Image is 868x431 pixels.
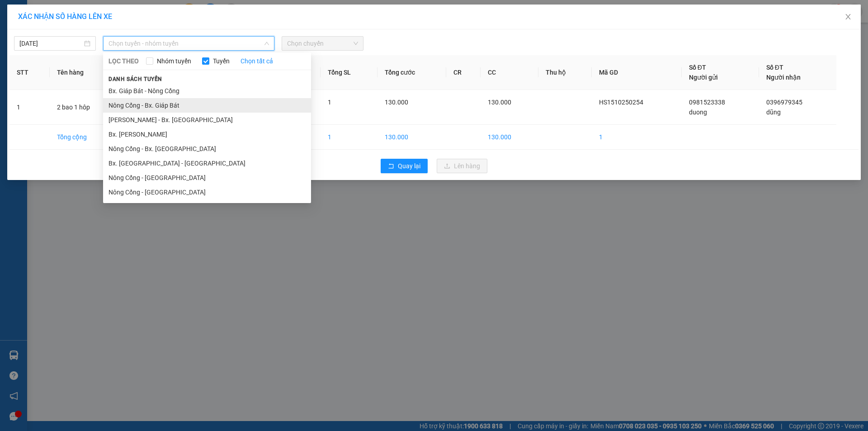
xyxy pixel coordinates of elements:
[689,74,718,81] span: Người gửi
[377,55,446,90] th: Tổng cước
[481,125,538,150] td: 130.000
[689,109,707,116] span: duong
[103,98,311,113] li: Nông Cống - Bx. Giáp Bát
[103,113,311,127] li: [PERSON_NAME] - Bx. [GEOGRAPHIC_DATA]
[103,75,168,83] span: Danh sách tuyến
[209,56,233,66] span: Tuyến
[538,55,592,90] th: Thu hộ
[241,56,273,66] a: Chọn tất cả
[321,125,378,150] td: 1
[437,159,487,173] button: uploadLên hàng
[599,99,643,106] span: HS1510250254
[153,56,195,66] span: Nhóm tuyến
[50,90,122,125] td: 2 bao 1 hôp
[446,55,481,90] th: CR
[321,55,378,90] th: Tổng SL
[766,109,781,116] span: dũng
[9,55,50,90] th: STT
[381,159,428,173] button: rollbackQuay lại
[18,12,112,21] span: XÁC NHẬN SỐ HÀNG LÊN XE
[96,37,149,46] span: HS1510250254
[385,99,408,106] span: 130.000
[388,163,394,170] span: rollback
[689,99,725,106] span: 0981523338
[766,64,783,71] span: Số ĐT
[844,13,852,20] span: close
[398,161,420,171] span: Quay lại
[835,5,861,30] button: Close
[103,156,311,171] li: Bx. [GEOGRAPHIC_DATA] - [GEOGRAPHIC_DATA]
[689,64,706,71] span: Số ĐT
[108,37,269,50] span: Chọn tuyến - nhóm tuyến
[264,41,269,46] span: down
[103,185,311,199] li: Nông Cống - [GEOGRAPHIC_DATA]
[103,171,311,185] li: Nông Cống - [GEOGRAPHIC_DATA]
[19,38,82,48] input: 15/10/2025
[45,38,74,48] span: SĐT XE
[50,55,122,90] th: Tên hàng
[36,50,85,69] strong: PHIẾU BIÊN NHẬN
[377,125,446,150] td: 130.000
[108,56,139,66] span: LỌC THEO
[103,142,311,156] li: Nông Cống - Bx. [GEOGRAPHIC_DATA]
[592,125,682,150] td: 1
[488,99,511,106] span: 130.000
[766,99,802,106] span: 0396979345
[29,7,91,37] strong: CHUYỂN PHÁT NHANH ĐÔNG LÝ
[103,127,311,142] li: Bx. [PERSON_NAME]
[766,74,801,81] span: Người nhận
[50,125,122,150] td: Tổng cộng
[592,55,682,90] th: Mã GD
[103,84,311,98] li: Bx. Giáp Bát - Nông Cống
[5,26,24,58] img: logo
[287,37,358,50] span: Chọn chuyến
[9,90,50,125] td: 1
[328,99,331,106] span: 1
[481,55,538,90] th: CC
